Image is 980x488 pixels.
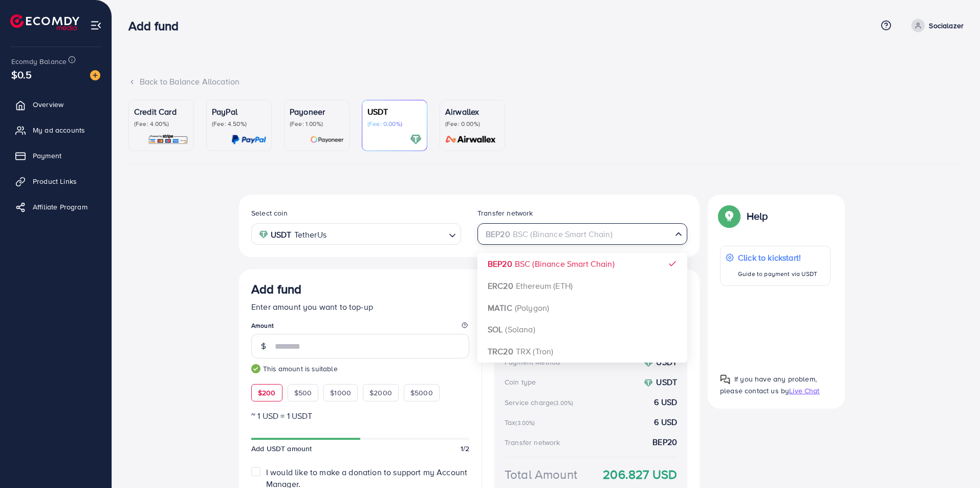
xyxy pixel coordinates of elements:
[461,443,469,454] span: 1/2
[11,67,32,82] span: $0.5
[90,19,102,31] img: menu
[505,417,538,428] div: Tax
[656,376,677,388] strong: USDT
[33,125,85,135] span: My ad accounts
[505,304,677,317] h4: Summary
[482,226,671,242] input: Search for option
[310,134,344,145] img: card
[90,70,100,80] img: image
[738,268,817,280] p: Guide to payment via USDT
[644,378,653,388] img: coin
[294,388,312,398] span: $500
[747,210,768,222] p: Help
[654,416,677,428] strong: 6 USD
[410,134,422,145] img: card
[251,208,288,218] label: Select coin
[231,134,266,145] img: card
[134,120,188,128] p: (Fee: 4.00%)
[290,120,344,128] p: (Fee: 1.00%)
[367,120,422,128] p: (Fee: 0.00%)
[442,134,499,145] img: card
[330,388,351,398] span: $1000
[251,364,469,374] small: This amount is suitable
[33,99,63,110] span: Overview
[212,120,266,128] p: (Fee: 4.50%)
[505,377,536,387] div: Coin type
[644,358,653,368] img: coin
[212,105,266,118] p: PayPal
[445,120,499,128] p: (Fee: 0.00%)
[720,374,730,385] img: Popup guide
[720,207,738,225] img: Popup guide
[628,336,677,348] strong: 200.827 USD
[937,442,972,480] iframe: Chat
[789,386,819,396] span: Live Chat
[720,374,817,396] span: If you have any problem, please contact us by
[929,19,964,32] p: Socialazer
[477,208,533,218] label: Transfer network
[251,223,461,244] div: Search for option
[652,436,677,448] strong: BEP20
[603,465,677,483] strong: 206.827 USD
[738,251,817,264] p: Click to kickstart!
[8,94,104,115] a: Overview
[410,388,433,398] span: $5000
[654,396,677,408] strong: 6 USD
[128,18,187,33] h3: Add fund
[258,388,276,398] span: $200
[290,105,344,118] p: Payoneer
[251,282,301,296] h3: Add fund
[8,197,104,217] a: Affiliate Program
[33,151,61,161] span: Payment
[251,301,469,313] p: Enter amount you want to top-up
[505,357,560,367] div: Payment Method
[505,337,530,347] div: Amount
[505,437,560,448] div: Transfer network
[367,105,422,118] p: USDT
[251,410,469,422] p: ~ 1 USD = 1 USDT
[8,120,104,140] a: My ad accounts
[8,145,104,166] a: Payment
[656,356,677,368] strong: USDT
[907,19,964,32] a: Socialazer
[11,56,67,67] span: Ecomdy Balance
[271,227,292,242] strong: USDT
[294,227,326,242] span: TetherUs
[251,321,469,334] legend: Amount
[330,226,445,242] input: Search for option
[505,465,577,483] div: Total Amount
[134,105,188,118] p: Credit Card
[33,202,88,212] span: Affiliate Program
[251,443,312,454] span: Add USDT amount
[251,364,260,373] img: guide
[515,419,535,427] small: (3.00%)
[33,176,77,186] span: Product Links
[8,171,104,192] a: Product Links
[148,134,188,145] img: card
[259,230,268,239] img: coin
[554,399,573,407] small: (3.00%)
[505,397,576,408] div: Service charge
[128,76,964,88] div: Back to Balance Allocation
[369,388,392,398] span: $2000
[10,14,79,30] img: logo
[477,223,687,244] div: Search for option
[445,105,499,118] p: Airwallex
